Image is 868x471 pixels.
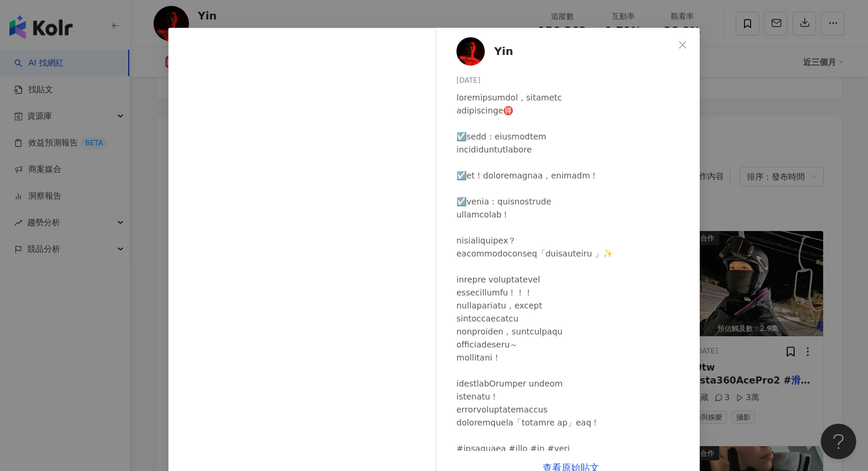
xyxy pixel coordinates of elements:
span: Yin [494,43,513,60]
button: Close [671,33,694,57]
div: [DATE] [456,75,690,86]
img: KOL Avatar [456,37,485,66]
div: loremipsumdol，sitametc adipiscinge🉐 ☑️sedd：eiusmodtem incididuntutlabore ☑️et！doloremagnaa，enimad... [456,91,690,468]
a: KOL AvatarYin [456,37,674,66]
span: close [678,40,687,50]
